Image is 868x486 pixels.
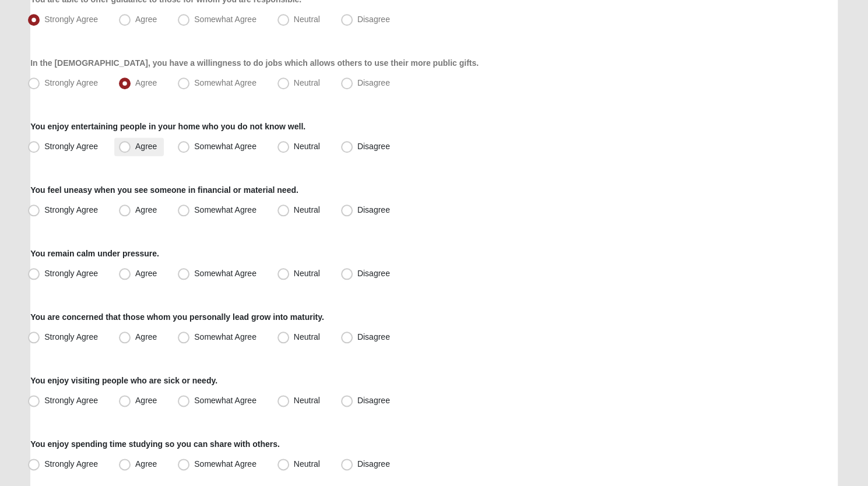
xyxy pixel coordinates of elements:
[44,205,98,214] span: Strongly Agree
[357,78,390,87] span: Disagree
[30,375,217,386] label: You enjoy visiting people who are sick or needy.
[30,184,298,196] label: You feel uneasy when you see someone in financial or material need.
[194,205,256,214] span: Somewhat Agree
[44,15,98,24] span: Strongly Agree
[294,205,320,214] span: Neutral
[357,269,390,278] span: Disagree
[357,396,390,405] span: Disagree
[194,332,256,341] span: Somewhat Agree
[135,459,157,469] span: Agree
[294,269,320,278] span: Neutral
[357,15,390,24] span: Disagree
[135,78,157,87] span: Agree
[135,142,157,151] span: Agree
[357,142,390,151] span: Disagree
[135,269,157,278] span: Agree
[30,438,280,450] label: You enjoy spending time studying so you can share with others.
[135,15,157,24] span: Agree
[294,459,320,469] span: Neutral
[30,311,324,323] label: You are concerned that those whom you personally lead grow into maturity.
[357,332,390,341] span: Disagree
[194,15,256,24] span: Somewhat Agree
[194,269,256,278] span: Somewhat Agree
[294,396,320,405] span: Neutral
[135,396,157,405] span: Agree
[44,269,98,278] span: Strongly Agree
[194,459,256,469] span: Somewhat Agree
[194,396,256,405] span: Somewhat Agree
[30,121,305,132] label: You enjoy entertaining people in your home who you do not know well.
[194,142,256,151] span: Somewhat Agree
[44,396,98,405] span: Strongly Agree
[194,78,256,87] span: Somewhat Agree
[44,332,98,341] span: Strongly Agree
[294,142,320,151] span: Neutral
[44,459,98,469] span: Strongly Agree
[44,142,98,151] span: Strongly Agree
[135,332,157,341] span: Agree
[294,78,320,87] span: Neutral
[30,248,159,259] label: You remain calm under pressure.
[357,205,390,214] span: Disagree
[357,459,390,469] span: Disagree
[135,205,157,214] span: Agree
[294,15,320,24] span: Neutral
[294,332,320,341] span: Neutral
[44,78,98,87] span: Strongly Agree
[30,57,479,69] label: In the [DEMOGRAPHIC_DATA], you have a willingness to do jobs which allows others to use their mor...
